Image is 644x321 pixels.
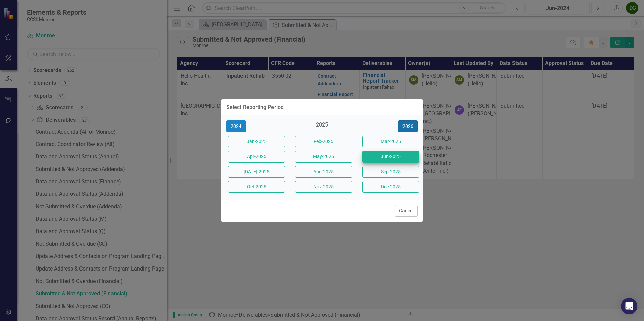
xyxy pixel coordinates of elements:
button: Mar-2025 [362,136,419,147]
button: May-2025 [295,151,352,163]
button: Cancel [395,205,418,217]
button: Jun-2025 [362,151,419,163]
button: [DATE]-2025 [228,166,285,178]
div: Select Reporting Period [226,104,284,110]
button: Apr-2025 [228,151,285,163]
button: Feb-2025 [295,136,352,147]
button: Aug-2025 [295,166,352,178]
div: 2025 [293,121,350,132]
button: 2026 [398,120,418,132]
button: 2024 [226,120,246,132]
button: Oct-2025 [228,181,285,193]
button: Sep-2025 [362,166,419,178]
button: Nov-2025 [295,181,352,193]
div: Open Intercom Messenger [621,298,637,314]
button: Jan-2025 [228,136,285,147]
button: Dec-2025 [362,181,419,193]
